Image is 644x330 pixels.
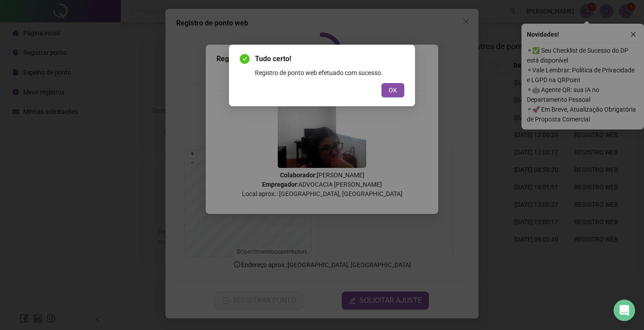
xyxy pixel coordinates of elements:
span: OK [389,85,397,95]
span: Tudo certo! [255,54,404,64]
button: OK [381,83,404,97]
div: Open Intercom Messenger [614,300,635,321]
div: Registro de ponto web efetuado com sucesso. [255,68,404,78]
span: check-circle [240,54,250,64]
